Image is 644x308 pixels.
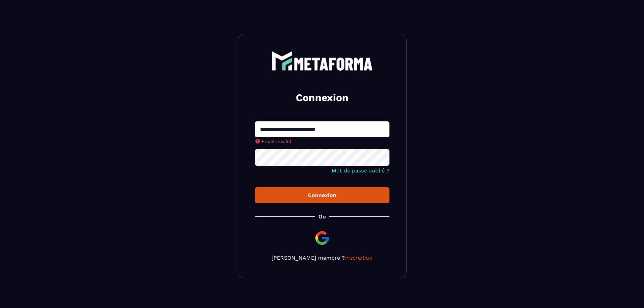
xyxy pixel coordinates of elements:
[255,255,389,261] p: [PERSON_NAME] membre ?
[332,167,389,174] a: Mot de passe oublié ?
[255,187,389,203] button: Connexion
[255,51,389,71] a: logo
[345,255,373,261] a: Inscription
[260,192,384,198] div: Connexion
[262,139,291,144] span: Email invalid
[318,213,326,220] p: Ou
[271,51,373,71] img: logo
[314,230,330,246] img: google
[263,91,381,104] h2: Connexion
